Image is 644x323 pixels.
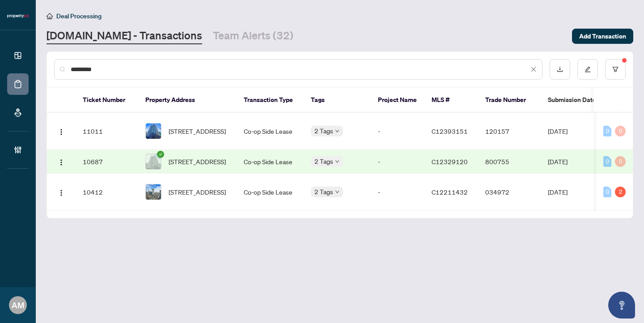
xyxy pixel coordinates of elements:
img: thumbnail-img [146,184,161,200]
th: Trade Number [478,88,541,113]
td: 034972 [478,174,541,211]
button: Logo [54,185,68,199]
a: [DOMAIN_NAME] - Transactions [47,28,202,44]
td: - [371,174,424,211]
span: edit [585,66,591,72]
div: 0 [603,126,611,136]
a: Team Alerts (32) [213,28,293,44]
th: Property Address [138,88,237,113]
img: thumbnail-img [146,123,161,139]
th: Ticket Number [76,88,138,113]
td: [DATE] [541,174,617,211]
td: Co-op Side Lease [237,150,304,174]
span: 2 Tags [314,156,333,166]
span: [STREET_ADDRESS] [169,157,226,166]
span: close [530,66,537,72]
th: MLS # [424,88,478,113]
span: Add Transaction [579,29,626,43]
img: Logo [58,189,65,196]
td: 10412 [76,174,138,211]
button: Open asap [608,292,635,319]
td: [DATE] [541,113,617,150]
span: down [335,159,339,164]
th: Project Name [371,88,424,113]
span: down [335,129,339,133]
button: edit [577,59,598,80]
button: Logo [54,124,68,138]
span: C12329120 [432,157,468,166]
td: 120157 [478,113,541,150]
span: 2 Tags [314,187,333,197]
span: check-circle [157,151,164,158]
span: C12393151 [432,127,468,135]
span: down [335,190,339,194]
th: Transaction Type [237,88,304,113]
span: [STREET_ADDRESS] [169,126,226,136]
button: Logo [54,154,68,169]
span: 2 Tags [314,126,333,136]
span: download [557,66,563,72]
th: Submission Date [541,88,617,113]
td: 10687 [76,150,138,174]
div: 0 [615,156,626,167]
th: Tags [304,88,371,113]
img: thumbnail-img [146,154,161,169]
button: Add Transaction [572,29,633,44]
img: Logo [58,159,65,166]
span: C12211432 [432,188,468,196]
td: [DATE] [541,150,617,174]
span: Submission Date [548,95,596,105]
span: [STREET_ADDRESS] [169,187,226,197]
td: - [371,113,424,150]
div: 2 [615,187,626,197]
td: Co-op Side Lease [237,113,304,150]
img: logo [7,13,29,19]
span: Deal Processing [56,12,102,20]
td: 11011 [76,113,138,150]
td: 800755 [478,150,541,174]
td: Co-op Side Lease [237,174,304,211]
span: home [47,13,53,19]
td: - [371,150,424,174]
span: AM [12,299,24,311]
div: 0 [603,156,611,167]
img: Logo [58,128,65,136]
span: filter [612,66,619,72]
div: 0 [603,187,611,197]
div: 0 [615,126,626,136]
button: filter [605,59,626,80]
button: download [550,59,570,80]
